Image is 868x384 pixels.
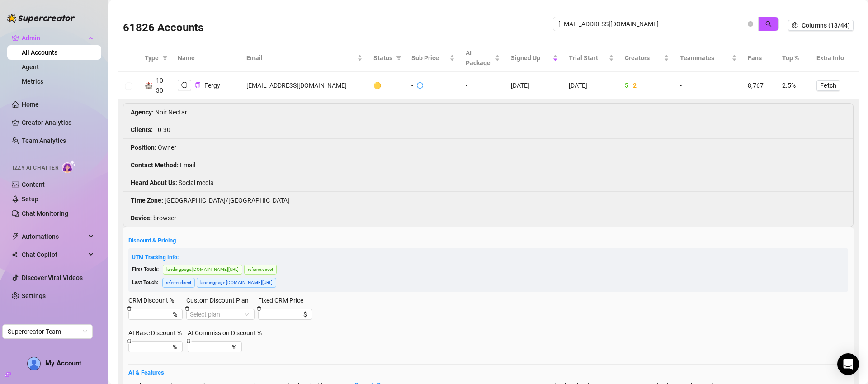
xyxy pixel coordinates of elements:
strong: Heard About Us : [131,179,177,186]
span: 2 [633,82,637,89]
span: delete [186,339,191,343]
button: logout [178,80,191,90]
label: AI Commission Discount % [188,328,268,338]
li: Social media [123,174,853,192]
input: CRM Discount % [132,309,171,319]
li: 10-30 [123,121,853,139]
span: Fetch [820,82,836,89]
span: Creators [625,53,662,63]
label: AI Base Discount % [128,328,188,338]
img: Chat Copilot [12,251,18,258]
span: logout [181,82,188,88]
span: Trial Start [569,53,607,63]
span: Email [246,53,355,63]
span: Sub Price [411,53,448,63]
span: search [765,21,772,27]
span: filter [162,55,168,61]
input: Fixed CRM Price [262,309,302,319]
button: Columns (13/44) [788,20,854,31]
input: AI Commission Discount % [191,342,230,352]
strong: Time Zone : [131,197,163,204]
span: landingpage : [DOMAIN_NAME][URL] [163,265,242,275]
th: Sub Price [406,44,460,72]
span: build [5,371,11,378]
span: referrer : direct [162,278,195,288]
span: Chat Copilot [22,247,86,262]
td: [DATE] [505,72,563,100]
li: Owner [123,139,853,156]
a: All Accounts [22,49,57,56]
th: Top % [777,44,811,72]
input: Search by UID / Name / Email / Creator Username [558,19,746,29]
th: Teammates [675,44,742,72]
span: filter [394,51,403,65]
span: referrer : direct [244,265,277,275]
span: Last Touch: [132,280,158,285]
span: AI Package [466,48,493,68]
th: Signed Up [505,44,563,72]
span: delete [257,306,261,311]
a: Setup [22,195,38,203]
a: Home [22,101,39,108]
span: setting [792,22,798,28]
label: Custom Discount Plan [186,295,255,305]
span: Admin [22,31,86,45]
span: crown [12,34,19,42]
span: Izzy AI Chatter [13,164,58,172]
button: Copy Account UID [195,82,201,89]
span: Teammates [680,53,729,63]
li: Noir Nectar [123,104,853,121]
td: - [460,72,505,100]
div: 🏰 [145,81,152,90]
span: copy [195,82,201,88]
span: Automations [22,229,86,244]
a: Metrics [22,78,43,85]
img: logo-BBDzfeDw.svg [7,14,75,23]
div: Open Intercom Messenger [837,353,859,375]
span: 🟡 [373,82,381,89]
li: [GEOGRAPHIC_DATA]/[GEOGRAPHIC_DATA] [123,192,853,209]
th: Creators [619,44,675,72]
span: Status [373,53,392,63]
span: Columns (13/44) [802,22,850,29]
a: Content [22,181,45,188]
th: AI Package [460,44,505,72]
span: 8,767 [748,82,764,89]
li: browser [123,209,853,227]
a: Discover Viral Videos [22,274,83,281]
th: Fans [742,44,777,72]
span: Fergy [204,82,220,89]
span: landingpage : [DOMAIN_NAME][URL] [197,278,276,288]
span: delete [127,339,132,343]
button: Collapse row [125,82,132,90]
a: Agent [22,63,39,71]
span: Signed Up [511,53,551,63]
span: - [680,82,682,89]
span: thunderbolt [12,233,19,240]
strong: Contact Method : [131,161,179,169]
td: [EMAIL_ADDRESS][DOMAIN_NAME] [241,72,368,100]
th: Trial Start [563,44,619,72]
div: - [411,81,413,90]
h5: AI & Features [128,368,848,377]
strong: Position : [131,144,156,151]
span: My Account [45,359,81,367]
th: Name [172,44,241,72]
td: [DATE] [563,72,619,100]
a: Creator Analytics [22,115,94,130]
strong: Agency : [131,109,154,116]
th: Email [241,44,368,72]
a: Settings [22,292,46,299]
span: UTM Tracking Info: [132,254,179,261]
strong: Clients : [131,126,153,133]
span: Supercreator Team [8,325,87,338]
li: Email [123,156,853,174]
label: CRM Discount % [128,295,180,305]
div: 10-30 [156,76,167,95]
button: close-circle [748,21,753,27]
span: filter [396,55,401,61]
strong: Device : [131,214,152,222]
img: AI Chatter [62,160,76,173]
span: delete [127,306,132,311]
input: AI Base Discount % [132,342,171,352]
